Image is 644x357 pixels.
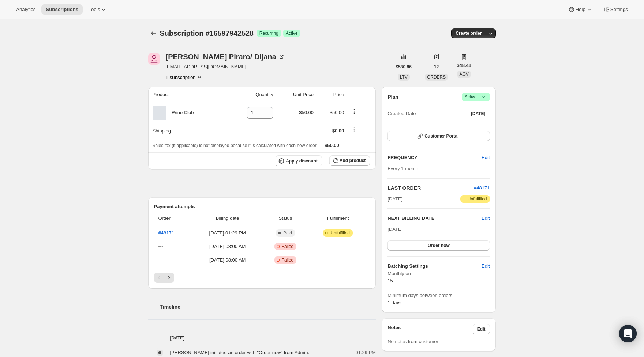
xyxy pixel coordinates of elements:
th: Shipping [148,123,225,139]
button: Subscriptions [148,28,158,38]
span: Subscriptions [46,7,78,12]
span: Help [575,7,585,12]
span: [DATE] [471,111,486,117]
h2: LAST ORDER [387,184,474,192]
span: Settings [610,7,628,12]
span: $0.00 [332,128,344,134]
th: Unit Price [276,87,316,103]
span: Apply discount [286,158,318,164]
span: ORDERS [427,75,446,80]
span: --- [158,244,163,249]
span: [PERSON_NAME] initiated an order with "Order now" from Admin. [170,350,310,355]
button: Subscriptions [41,4,83,15]
button: Shipping actions [348,126,360,134]
span: 15 [387,278,393,283]
div: Wine Club [166,109,194,116]
span: Billing date [195,215,261,222]
span: AOV [459,72,468,77]
th: Price [316,87,346,103]
button: $580.86 [392,62,416,72]
span: Add product [340,158,366,164]
span: Active [465,93,487,101]
button: #48171 [474,184,490,192]
span: [DATE] · 08:00 AM [195,256,261,264]
button: Edit [477,152,494,164]
h2: Timeline [160,303,376,311]
span: Paid [283,230,292,236]
span: $580.86 [396,64,412,70]
span: $48.41 [457,62,471,69]
button: Create order [451,28,486,38]
span: Created Date [387,110,416,117]
button: Tools [84,4,112,15]
span: Unfulfilled [468,196,487,202]
h4: [DATE] [148,334,376,342]
span: | [478,94,479,100]
th: Product [148,87,225,103]
div: Open Intercom Messenger [619,325,637,342]
span: Edit [482,263,490,270]
span: Minimum days between orders [387,292,490,299]
span: [DATE] · 08:00 AM [195,243,261,250]
span: Order now [428,243,450,248]
nav: Pagination [154,273,370,283]
span: 01:29 PM [356,349,376,356]
button: Edit [473,324,490,334]
div: [PERSON_NAME] Piraro/ Dijana [166,53,285,60]
span: $50.00 [330,110,344,115]
button: Edit [482,215,490,222]
button: Edit [477,260,494,272]
span: Tools [89,7,100,12]
span: --- [158,257,163,263]
h2: FREQUENCY [387,154,482,161]
span: Failed [282,257,294,263]
button: Settings [599,4,632,15]
span: 1 days [387,300,401,305]
button: 12 [430,62,443,72]
h2: Payment attempts [154,203,370,210]
button: Customer Portal [387,131,490,141]
button: Next [164,273,174,283]
button: Apply discount [276,155,322,166]
span: [DATE] · 01:29 PM [195,229,261,237]
th: Quantity [225,87,276,103]
a: #48171 [158,230,174,236]
span: Every 1 month [387,166,418,171]
span: Unfulfilled [330,230,350,236]
span: [EMAIL_ADDRESS][DOMAIN_NAME] [166,63,285,71]
span: [DATE] [387,195,402,203]
span: Fulfillment [310,215,366,222]
span: [DATE] [387,226,402,232]
span: Create order [456,30,482,36]
span: No notes from customer [387,339,438,344]
span: LTV [400,75,408,80]
h2: Plan [387,93,398,101]
a: #48171 [474,185,490,191]
button: Product actions [166,74,203,81]
span: $50.00 [325,143,339,148]
span: Edit [477,326,486,332]
span: Sales tax (if applicable) is not displayed because it is calculated with each new order. [153,143,318,148]
button: Order now [387,240,490,251]
span: Recurring [259,30,278,36]
th: Order [154,210,192,226]
span: 12 [434,64,439,70]
span: Monthly on [387,270,490,277]
button: Analytics [12,4,40,15]
span: Analytics [16,7,35,12]
span: Failed [282,244,294,249]
span: Customer Portal [424,133,458,139]
span: $50.00 [299,110,314,115]
span: Active [286,30,298,36]
h3: Notes [387,324,473,334]
button: Help [563,4,597,15]
button: Add product [329,155,370,166]
button: Product actions [348,108,360,116]
h6: Batching Settings [387,263,482,270]
span: Jessica Piraro/ Dijana [148,53,160,65]
span: Status [265,215,306,222]
span: Edit [482,154,490,161]
button: [DATE] [467,109,490,119]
